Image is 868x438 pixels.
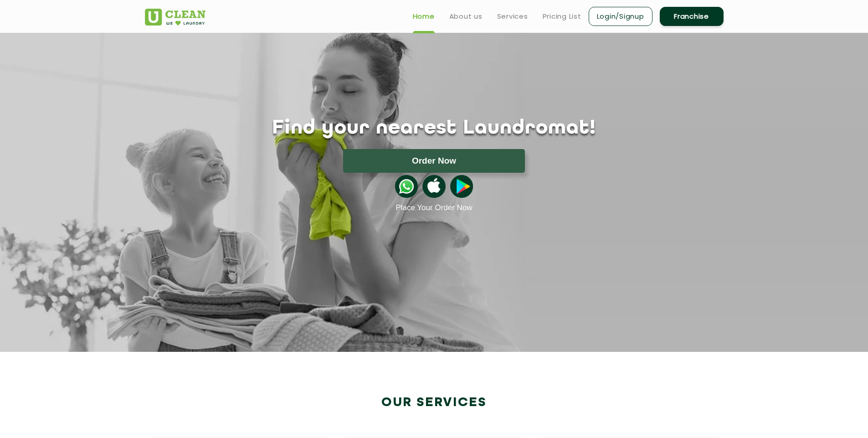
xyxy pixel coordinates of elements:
a: Home [413,11,435,22]
img: apple-icon.png [422,175,445,198]
img: whatsappicon.png [395,175,418,198]
a: Login/Signup [589,7,652,26]
img: playstoreicon.png [450,175,473,198]
a: Pricing List [543,11,581,22]
img: UClean Laundry and Dry Cleaning [145,9,205,26]
a: Franchise [660,7,724,26]
h2: Our Services [145,395,724,410]
a: Place Your Order Now [395,203,472,212]
a: Services [497,11,528,22]
button: Order Now [343,149,525,173]
a: About us [449,11,483,22]
h1: Find your nearest Laundromat! [138,117,730,140]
